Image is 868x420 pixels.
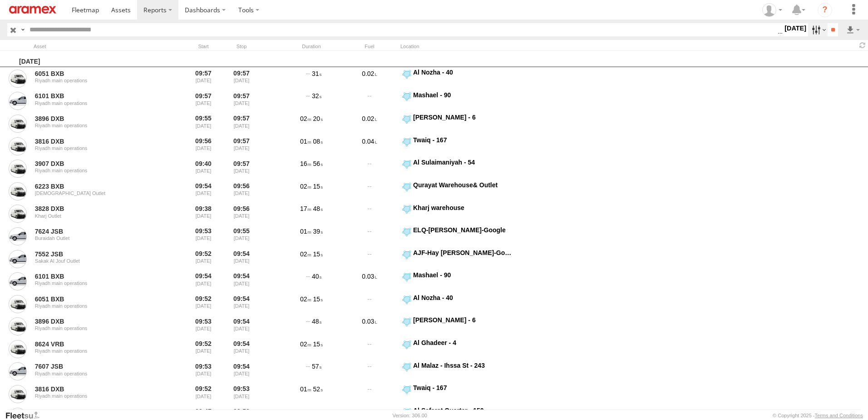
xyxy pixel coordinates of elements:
div: Entered prior to selected date range [186,226,221,247]
div: Entered prior to selected date range [186,249,221,270]
div: Twaiq - 167 [413,384,513,392]
div: Riyadh main operations [35,348,159,354]
div: Entered prior to selected date range [186,68,221,89]
label: Click to View Event Location [400,361,514,382]
div: 09:57 [DATE] [224,158,259,179]
div: Buraidah Outlet [35,235,159,241]
label: Click to View Event Location [400,226,514,247]
div: Al Nozha - 40 [413,68,513,76]
label: Click to View Event Location [400,136,514,157]
div: Riyadh main operations [35,371,159,376]
a: 3896 DXB [35,317,159,325]
div: Entered prior to selected date range [186,181,221,202]
a: 3907 DXB [35,160,159,168]
span: 31 [312,70,321,77]
div: Al Ghadeer - 4 [413,339,513,347]
a: 3896 DXB [35,115,159,123]
div: Entered prior to selected date range [186,136,221,157]
span: 05 [300,408,311,415]
div: Entered prior to selected date range [186,384,221,405]
div: Version: 306.00 [393,413,427,418]
div: Entered prior to selected date range [186,271,221,292]
div: 0.02 [342,68,397,89]
div: 09:54 [DATE] [224,249,259,270]
a: 7607 JSB [35,362,159,370]
a: 6051 BXB [35,295,159,303]
i: ? [818,3,832,17]
span: 45 [313,408,323,415]
span: 02 [300,115,311,122]
div: Kharj Outlet [35,213,159,219]
span: 15 [313,340,323,348]
span: 17 [300,205,311,212]
div: Entered prior to selected date range [186,339,221,360]
span: 02 [300,250,311,258]
div: 09:55 [DATE] [224,226,259,247]
div: Entered prior to selected date range [186,91,221,112]
div: Entered prior to selected date range [186,361,221,382]
div: Fatimah Alqatari [759,3,785,17]
label: Click to View Event Location [400,271,514,292]
span: 32 [312,92,321,100]
span: 15 [313,183,323,190]
label: Click to View Event Location [400,384,514,405]
div: 09:54 [DATE] [224,339,259,360]
a: 3816 DXB [35,137,159,145]
span: 48 [313,205,323,212]
div: [PERSON_NAME] - 6 [413,316,513,324]
a: Terms and Conditions [815,413,863,418]
label: Click to View Event Location [400,204,514,225]
label: Click to View Event Location [400,158,514,179]
div: Twaiq - 167 [413,136,513,144]
span: 01 [300,385,311,393]
div: 09:54 [DATE] [224,316,259,337]
label: Search Filter Options [808,23,828,36]
span: 15 [313,295,323,303]
div: Entered prior to selected date range [186,204,221,225]
div: Riyadh main operations [35,168,159,173]
div: 09:54 [DATE] [224,361,259,382]
a: 3828 DXB [35,205,159,213]
label: Click to View Event Location [400,316,514,337]
a: Visit our Website [5,411,47,420]
div: 09:57 [DATE] [224,68,259,89]
div: Kharj warehouse [413,204,513,212]
a: 6101 BXB [35,272,159,280]
div: 0.04 [342,136,397,157]
div: Entered prior to selected date range [186,294,221,315]
div: Al Sulaimaniyah - 54 [413,158,513,166]
div: Riyadh main operations [35,280,159,286]
div: 09:53 [DATE] [224,384,259,405]
label: Search Query [19,23,26,36]
label: Click to View Event Location [400,181,514,202]
label: Click to View Event Location [400,68,514,89]
div: Entered prior to selected date range [186,158,221,179]
div: 09:54 [DATE] [224,271,259,292]
img: aramex-logo.svg [9,6,56,14]
div: 09:54 [DATE] [224,294,259,315]
div: Riyadh main operations [35,78,159,83]
div: Riyadh main operations [35,325,159,331]
span: 16 [300,160,311,167]
a: 6051 BXB [35,70,159,78]
a: 7552 JSB [35,250,159,258]
a: 6101 BXB [35,92,159,100]
div: 0.03 [342,271,397,292]
span: 39 [313,228,323,235]
label: Export results as... [845,23,861,36]
label: Click to View Event Location [400,249,514,270]
a: 8624 VRB [35,340,159,348]
div: © Copyright 2025 - [773,413,863,418]
a: 6223 BXB [35,182,159,190]
div: Entered prior to selected date range [186,113,221,134]
span: 40 [312,273,321,280]
span: 20 [313,115,323,122]
div: [PERSON_NAME] - 6 [413,113,513,121]
div: Riyadh main operations [35,145,159,151]
div: Riyadh main operations [35,303,159,309]
span: 01 [300,228,311,235]
div: Al Malaz - Ihssa St - 243 [413,361,513,370]
div: 09:57 [DATE] [224,136,259,157]
div: Entered prior to selected date range [186,316,221,337]
div: 09:57 [DATE] [224,113,259,134]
